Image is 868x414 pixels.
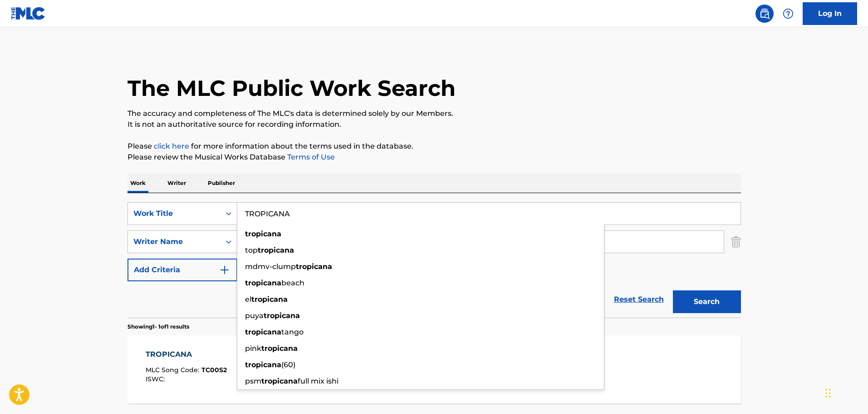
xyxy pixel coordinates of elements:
[245,360,281,369] strong: tropicana
[146,375,167,383] span: ISWC :
[128,335,741,404] a: TROPICANAMLC Song Code:TC00S2ISWC:Writers (2)[PERSON_NAME] [PERSON_NAME], [PERSON_NAME]Recording ...
[261,377,298,385] strong: tropicana
[609,289,668,309] a: Reset Search
[128,119,741,130] p: It is not an authoritative source for recording information.
[731,230,741,253] img: Delete Criterion
[146,349,227,360] div: TROPICANA
[154,142,189,150] a: click here
[245,229,281,238] strong: tropicana
[128,108,741,119] p: The accuracy and completeness of The MLC's data is determined solely by our Members.
[803,2,857,25] a: Log In
[281,328,304,336] span: tango
[245,295,251,304] span: el
[165,174,189,193] p: Writer
[133,208,215,219] div: Work Title
[261,344,298,353] strong: tropicana
[245,328,281,336] strong: tropicana
[783,8,794,19] img: help
[759,8,770,19] img: search
[128,259,237,281] button: Add Criteria
[128,202,741,318] form: Search Form
[245,311,264,320] span: puya
[146,366,201,374] span: MLC Song Code :
[673,290,741,313] button: Search
[779,5,797,23] div: Help
[201,366,227,374] span: TC00S2
[219,264,230,275] img: 9d2ae6d4665cec9f34b9.svg
[285,153,335,161] a: Terms of Use
[755,5,774,23] a: Public Search
[245,262,296,271] span: mdmv-clump
[128,152,741,163] p: Please review the Musical Works Database
[298,377,338,385] span: full mix ishi
[245,377,261,385] span: psm
[245,279,281,287] strong: tropicana
[245,246,258,254] span: top
[264,311,300,320] strong: tropicana
[823,370,868,414] iframe: Chat Widget
[296,262,332,271] strong: tropicana
[128,174,148,193] p: Work
[133,236,215,247] div: Writer Name
[128,141,741,152] p: Please for more information about the terms used in the database.
[825,379,831,407] div: Drag
[205,174,238,193] p: Publisher
[281,360,295,369] span: (60)
[258,246,294,254] strong: tropicana
[245,344,261,353] span: pink
[281,279,304,287] span: beach
[11,7,46,20] img: MLC Logo
[251,295,288,304] strong: tropicana
[128,323,189,331] p: Showing 1 - 1 of 1 results
[128,75,456,102] h1: The MLC Public Work Search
